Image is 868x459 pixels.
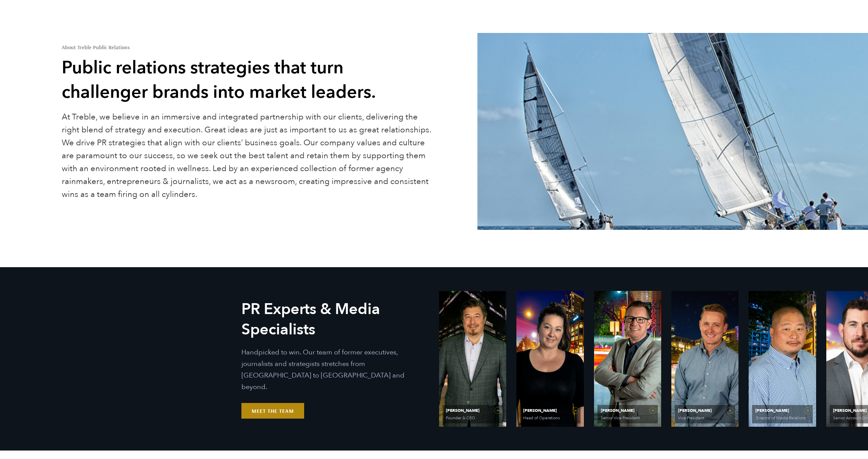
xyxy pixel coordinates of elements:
a: View Bio for Ethan Parker [439,291,506,427]
span: Founder & CEO [446,416,498,420]
h2: Public relations strategies that turn challenger brands into market leaders. [62,56,432,105]
span: [PERSON_NAME] [678,408,732,412]
span: [PERSON_NAME] [601,408,654,412]
span: [PERSON_NAME] [755,408,809,412]
span: Director of Media Relations [755,416,808,420]
h2: PR Experts & Media Specialists [241,299,429,340]
span: [PERSON_NAME] [446,408,499,412]
a: View Bio for Matt Grant [594,291,661,427]
p: At Treble, we believe in an immersive and integrated partnership with our clients, delivering the... [62,111,432,201]
span: Head of Operations [523,416,575,420]
a: View Bio for Olivia Gardner [516,291,584,427]
a: View Bio for Will Kruisbrink [671,291,738,427]
p: Handpicked to win. Our team of former executives, journalists and strategists stretches from [GEO... [241,347,429,393]
a: View Bio for Jin Woo [749,291,816,427]
h1: About Treble Public Relations [62,44,432,50]
span: [PERSON_NAME] [523,408,577,412]
span: Senior Vice President [601,416,653,420]
a: Meet the Team [241,403,304,419]
span: Vice President [678,416,730,420]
